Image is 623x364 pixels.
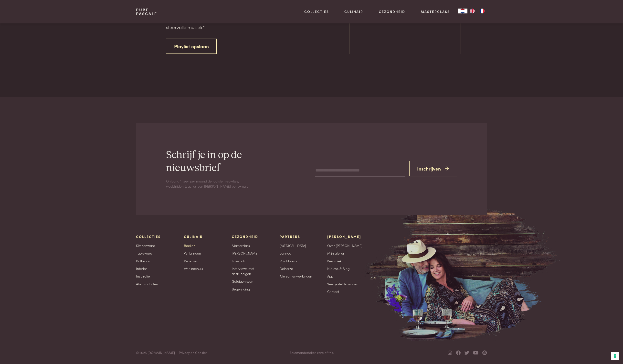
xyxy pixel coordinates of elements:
a: Masterclass [421,9,450,14]
a: Getuigenissen [232,279,253,284]
a: Salamander [290,350,308,355]
a: Interior [136,266,147,271]
a: Vertalingen [184,251,201,256]
a: PurePascale [136,8,157,16]
a: FR [477,9,487,13]
button: Uw voorkeuren voor toestemming voor trackingtechnologieën [611,352,619,360]
a: Mijn atelier [327,251,344,256]
a: [MEDICAL_DATA] [280,243,306,248]
a: [PERSON_NAME] [232,251,258,256]
a: RainPharma [280,258,298,264]
a: Culinair [344,9,363,14]
a: Alle producten [136,281,158,287]
a: Delhaize [280,266,293,271]
a: Masterclass [232,243,250,248]
span: © 2025 [DOMAIN_NAME] [136,350,175,355]
span: Collecties [136,234,161,239]
aside: Language selected: Nederlands [458,9,487,13]
span: Partners [280,234,300,239]
a: Tableware [136,251,152,256]
button: Inschrijven [409,161,457,176]
a: NL [458,9,467,13]
p: Ontvang 1 keer per maand de laatste nieuwtjes, wedstrijden & acties van [PERSON_NAME] per e‑mail. [166,179,249,189]
a: Keramiek [327,258,341,264]
a: Bathroom [136,258,151,264]
a: Interviews met deskundigen [232,266,272,276]
a: Lowcarb [232,258,245,264]
a: App [327,274,333,279]
a: Collecties [304,9,329,14]
span: [PERSON_NAME] [327,234,361,239]
a: Veelgestelde vragen [327,281,358,287]
a: EN [467,9,477,13]
span: Culinair [184,234,203,239]
a: Alle samenwerkingen [280,274,312,279]
a: Contact [327,289,339,294]
a: Nieuws & Blog [327,266,349,271]
a: Gezondheid [379,9,405,14]
a: Weekmenu's [184,266,203,271]
a: Lannoo [280,251,291,256]
div: Language [458,9,467,13]
span: Gezondheid [232,234,258,239]
a: Kitchenware [136,243,155,248]
h2: Schrijf je in op de nieuwsbrief [166,149,278,175]
a: Privacy en Cookies [179,350,207,355]
a: Inspiratie [136,274,150,279]
span: takes care of this [290,350,334,355]
a: Boeken [184,243,195,248]
a: Recepten [184,258,198,264]
a: Over [PERSON_NAME] [327,243,362,248]
ul: Language list [467,9,487,13]
a: Begeleiding [232,287,250,292]
a: Playlist opslaan [166,39,217,54]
